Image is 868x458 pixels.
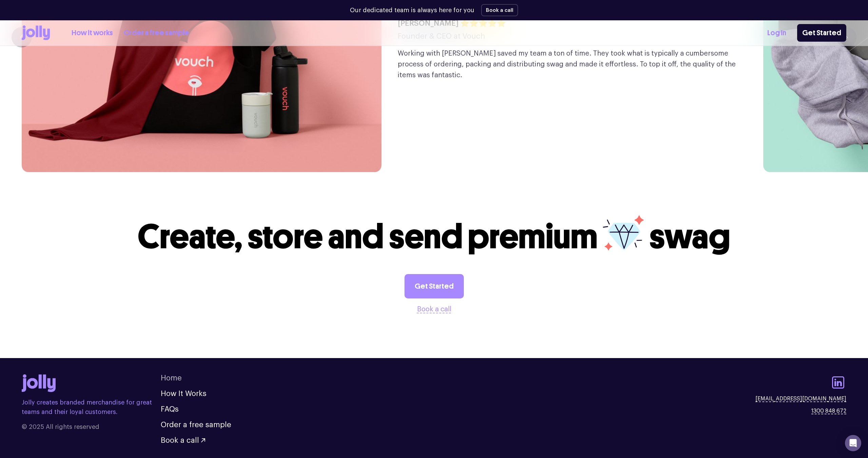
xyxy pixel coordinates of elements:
a: Get Started [797,24,846,42]
a: Log In [767,27,786,39]
a: FAQs [161,405,179,413]
a: Order a free sample [124,27,189,39]
span: swag [649,216,730,257]
button: Book a call [481,4,518,16]
p: Jolly creates branded merchandise for great teams and their loyal customers. [22,398,161,417]
a: Home [161,374,182,382]
p: Working with [PERSON_NAME] saved my team a ton of time. They took what is typically a cumbersome ... [398,48,741,81]
a: 1300 848 672 [811,407,846,415]
span: © 2025 All rights reserved [22,422,161,432]
a: Get Started [405,274,464,298]
div: Open Intercom Messenger [845,435,861,451]
span: Create, store and send premium [138,216,598,257]
a: How It Works [161,390,206,397]
a: Order a free sample [161,421,231,429]
a: [EMAIL_ADDRESS][DOMAIN_NAME] [755,395,846,403]
button: Book a call [417,304,451,315]
p: Our dedicated team is always here for you [350,6,474,15]
a: How it works [72,27,113,39]
span: Book a call [161,437,199,444]
button: Book a call [161,437,205,444]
